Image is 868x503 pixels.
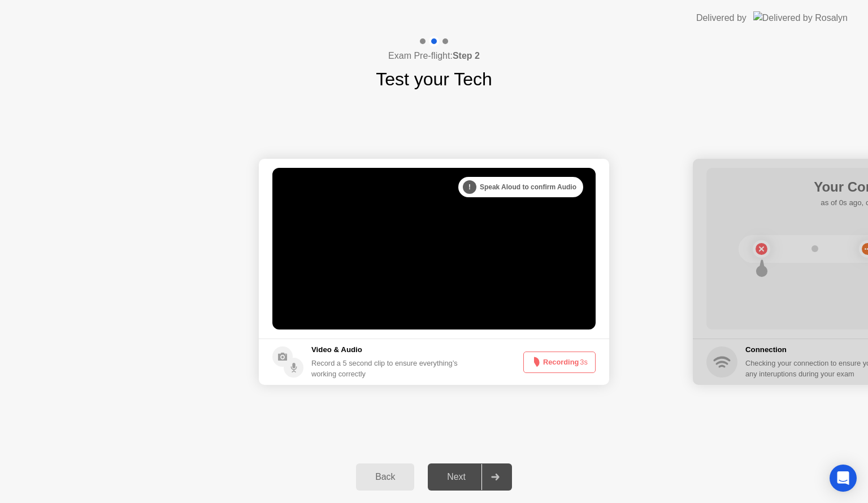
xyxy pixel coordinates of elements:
[696,11,747,25] div: Delivered by
[311,358,462,379] div: Record a 5 second clip to ensure everything’s working correctly
[463,180,476,194] div: !
[458,177,583,197] div: Speak Aloud to confirm Audio
[453,51,480,60] b: Step 2
[311,344,462,355] h5: Video & Audio
[580,358,588,366] span: 3s
[356,463,414,491] button: Back
[431,472,481,482] div: Next
[523,352,596,373] button: Recording3s
[388,49,480,63] h4: Exam Pre-flight:
[753,11,848,24] img: Delivered by Rosalyn
[830,465,857,492] div: Open Intercom Messenger
[376,66,492,93] h1: Test your Tech
[428,463,512,491] button: Next
[359,472,411,482] div: Back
